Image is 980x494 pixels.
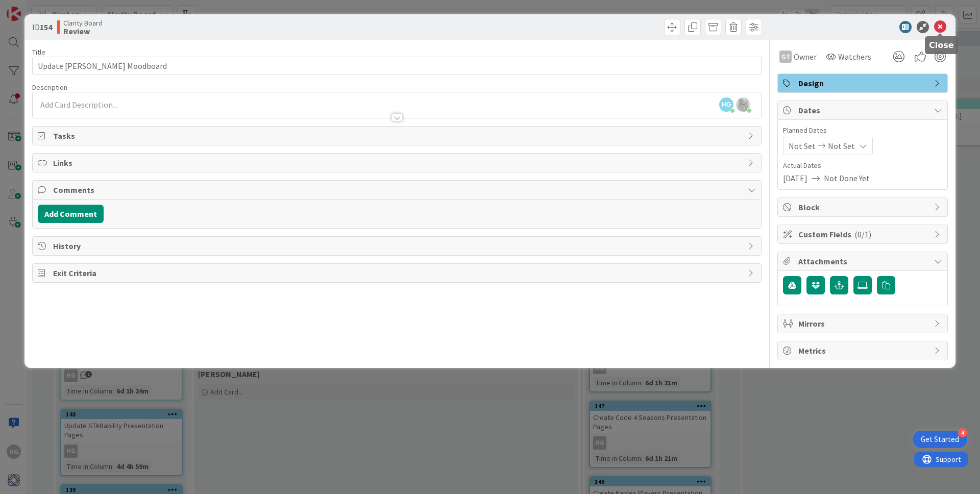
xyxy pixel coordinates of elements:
[958,428,967,437] div: 4
[828,140,855,152] span: Not Set
[779,51,792,63] div: GT
[798,344,929,357] span: Metrics
[719,97,733,112] span: HG
[854,229,871,239] span: ( 0/1 )
[798,317,929,330] span: Mirrors
[53,157,743,169] span: Links
[21,2,46,14] span: Support
[53,130,743,142] span: Tasks
[921,434,959,444] div: Get Started
[794,51,817,63] span: Owner
[789,140,816,152] span: Not Set
[53,184,743,196] span: Comments
[798,104,929,116] span: Dates
[929,40,954,50] h5: Close
[798,255,929,267] span: Attachments
[53,267,743,279] span: Exit Criteria
[798,77,929,89] span: Design
[63,27,103,35] b: Review
[838,51,871,63] span: Watchers
[798,201,929,213] span: Block
[63,19,103,27] span: Clarity Board
[32,83,67,92] span: Description
[798,228,929,240] span: Custom Fields
[38,205,104,223] button: Add Comment
[824,172,870,184] span: Not Done Yet
[783,160,942,171] span: Actual Dates
[736,97,750,112] img: z2ljhaFx2XcmKtHH0XDNUfyWuC31CjDO.png
[53,240,743,252] span: History
[783,125,942,136] span: Planned Dates
[40,22,52,32] b: 154
[913,431,967,448] div: Open Get Started checklist, remaining modules: 4
[32,57,762,75] input: type card name here...
[32,47,45,57] label: Title
[32,21,52,33] span: ID
[783,172,807,184] span: [DATE]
